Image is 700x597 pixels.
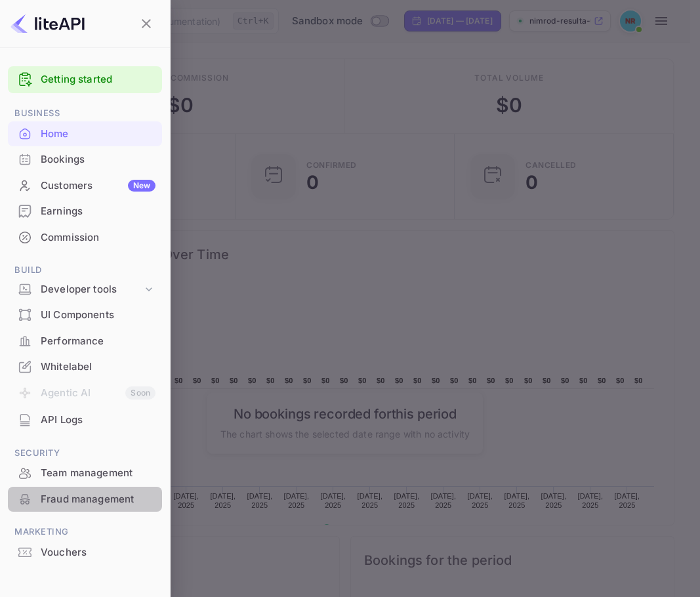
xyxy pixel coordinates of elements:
[41,334,155,349] div: Performance
[8,487,162,512] div: Fraud management
[41,72,155,87] a: Getting started
[8,147,162,173] div: Bookings
[8,302,162,327] a: UI Components
[8,540,162,566] div: Vouchers
[8,147,162,171] a: Bookings
[41,178,155,194] div: Customers
[41,152,155,167] div: Bookings
[41,492,155,507] div: Fraud management
[41,127,155,142] div: Home
[8,199,162,224] div: Earnings
[8,354,162,379] a: Whitelabel
[8,278,162,301] div: Developer tools
[8,199,162,223] a: Earnings
[8,121,162,146] a: Home
[41,545,155,560] div: Vouchers
[8,225,162,251] div: Commission
[128,180,155,192] div: New
[8,329,162,354] div: Performance
[8,263,162,278] span: Build
[8,461,162,486] div: Team management
[8,66,162,93] div: Getting started
[8,106,162,121] span: Business
[8,540,162,564] a: Vouchers
[41,360,155,375] div: Whitelabel
[41,282,142,297] div: Developer tools
[41,230,155,245] div: Commission
[41,466,155,481] div: Team management
[8,446,162,461] span: Security
[8,302,162,328] div: UI Components
[8,329,162,353] a: Performance
[10,13,85,34] img: LiteAPI logo
[8,407,162,432] a: API Logs
[8,354,162,380] div: Whitelabel
[41,308,155,323] div: UI Components
[8,407,162,433] div: API Logs
[8,461,162,485] a: Team management
[8,173,162,197] a: CustomersNew
[8,225,162,249] a: Commission
[8,173,162,199] div: CustomersNew
[8,487,162,511] a: Fraud management
[8,121,162,147] div: Home
[41,413,155,428] div: API Logs
[8,525,162,539] span: Marketing
[41,204,155,219] div: Earnings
